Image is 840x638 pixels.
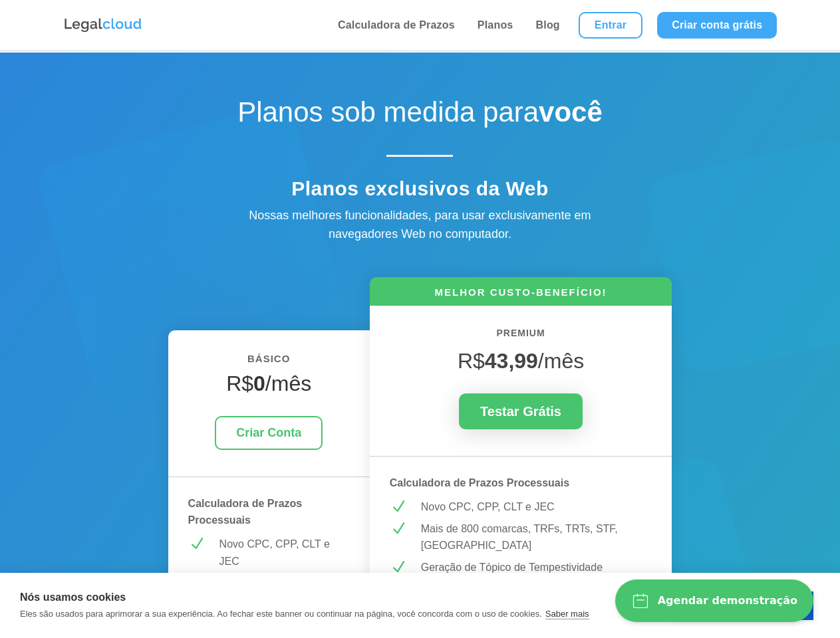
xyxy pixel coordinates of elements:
span: R$ /mês [458,349,584,373]
strong: 43,99 [485,349,538,373]
p: Mais de 800 comarcas, TRFs, TRTs, STF, [GEOGRAPHIC_DATA] [421,520,652,554]
img: Logo da Legalcloud [63,17,143,34]
a: Saber mais [545,609,589,619]
h4: Planos exclusivos da Web [187,177,652,207]
strong: 0 [253,372,265,395]
p: Novo CPC, CPP, CLT e JEC [219,536,350,570]
strong: Calculadora de Prazos Processuais [188,498,303,526]
p: Eles são usados para aprimorar a sua experiência. Ao fechar este banner ou continuar na página, v... [20,609,542,619]
h6: PREMIUM [390,326,652,348]
strong: Calculadora de Prazos Processuais [390,477,569,488]
h4: R$ /mês [188,371,350,403]
a: Testar Grátis [459,393,583,429]
span: N [390,498,406,515]
h6: MELHOR CUSTO-BENEFÍCIO! [370,285,672,306]
span: N [390,559,406,576]
p: Novo CPC, CPP, CLT e JEC [421,498,652,516]
strong: Nós usamos cookies [20,591,126,603]
h1: Planos sob medida para [187,96,652,136]
div: Nossas melhores funcionalidades, para usar exclusivamente em navegadores Web no computador. [220,206,619,245]
a: Criar Conta [215,416,323,450]
p: Geração de Tópico de Tempestividade [421,559,652,576]
a: Criar conta grátis [657,12,777,39]
a: Entrar [579,12,642,39]
strong: você [539,96,603,128]
span: N [390,520,406,537]
h6: BÁSICO [188,350,350,374]
span: N [188,536,205,552]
